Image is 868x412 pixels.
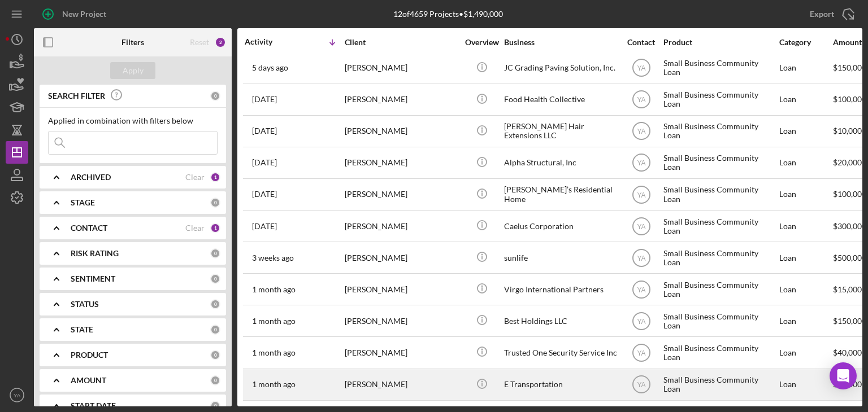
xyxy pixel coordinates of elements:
[504,53,617,83] div: JC Grading Paving Solution, Inc.
[110,62,155,79] button: Apply
[210,350,220,360] div: 0
[779,274,832,304] div: Loan
[504,370,617,400] div: E Transportation
[830,362,857,389] div: Open Intercom Messenger
[637,254,645,262] text: YA
[210,299,220,309] div: 0
[345,306,458,336] div: [PERSON_NAME]
[345,53,458,83] div: [PERSON_NAME]
[504,338,617,367] div: Trusted One Security Service Inc
[779,116,832,146] div: Loan
[637,349,645,357] text: YA
[504,211,617,241] div: Caelus Corporation
[71,350,108,360] b: PRODUCT
[210,375,220,385] div: 0
[345,85,458,115] div: [PERSON_NAME]
[637,191,645,199] text: YA
[779,85,832,115] div: Loan
[345,179,458,209] div: [PERSON_NAME]
[48,91,105,100] b: SEARCH FILTER
[71,401,116,410] b: START DATE
[504,306,617,336] div: Best Holdings LLC
[215,37,226,48] div: 2
[779,211,832,241] div: Loan
[345,148,458,178] div: [PERSON_NAME]
[210,198,220,208] div: 0
[345,370,458,400] div: [PERSON_NAME]
[779,306,832,336] div: Loan
[345,38,458,47] div: Client
[663,85,776,115] div: Small Business Community Loan
[252,126,277,135] time: 2025-08-14 16:58
[779,370,832,400] div: Loan
[252,63,288,72] time: 2025-08-20 17:10
[637,64,645,72] text: YA
[210,172,220,182] div: 1
[504,38,617,47] div: Business
[210,91,220,101] div: 0
[210,325,220,335] div: 0
[252,190,277,199] time: 2025-08-11 22:22
[779,243,832,273] div: Loan
[71,325,93,334] b: STATE
[504,243,617,273] div: sunlife
[663,148,776,178] div: Small Business Community Loan
[252,348,296,357] time: 2025-07-16 20:01
[779,338,832,367] div: Loan
[34,3,118,25] button: New Project
[345,211,458,241] div: [PERSON_NAME]
[663,38,776,47] div: Product
[14,392,21,398] text: YA
[663,274,776,304] div: Small Business Community Loan
[663,370,776,400] div: Small Business Community Loan
[252,95,277,104] time: 2025-08-15 18:37
[123,62,144,79] div: Apply
[637,128,645,135] text: YA
[663,243,776,273] div: Small Business Community Loan
[190,38,209,47] div: Reset
[71,300,99,309] b: STATUS
[393,10,503,19] div: 12 of 4659 Projects • $1,490,000
[345,243,458,273] div: [PERSON_NAME]
[620,38,662,47] div: Contact
[345,116,458,146] div: [PERSON_NAME]
[663,211,776,241] div: Small Business Community Loan
[663,338,776,367] div: Small Business Community Loan
[6,384,28,406] button: YA
[252,285,296,294] time: 2025-07-21 05:48
[210,248,220,258] div: 0
[779,53,832,83] div: Loan
[345,338,458,367] div: [PERSON_NAME]
[779,179,832,209] div: Loan
[48,116,218,125] div: Applied in combination with filters below
[210,401,220,411] div: 0
[663,306,776,336] div: Small Business Community Loan
[637,222,645,230] text: YA
[71,223,107,233] b: CONTACT
[663,116,776,146] div: Small Business Community Loan
[252,222,277,231] time: 2025-08-11 05:37
[779,148,832,178] div: Loan
[504,274,617,304] div: Virgo International Partners
[637,286,645,293] text: YA
[252,380,296,389] time: 2025-07-13 21:54
[185,223,205,233] div: Clear
[71,249,119,258] b: RISK RATING
[663,179,776,209] div: Small Business Community Loan
[185,173,205,182] div: Clear
[504,179,617,209] div: [PERSON_NAME]’s Residential Home
[252,253,294,262] time: 2025-08-07 04:44
[637,317,645,325] text: YA
[637,381,645,389] text: YA
[798,3,862,25] button: Export
[210,274,220,284] div: 0
[504,85,617,115] div: Food Health Collective
[71,376,106,385] b: AMOUNT
[121,38,144,47] b: Filters
[245,37,294,46] div: Activity
[810,3,834,25] div: Export
[461,38,503,47] div: Overview
[71,198,95,207] b: STAGE
[252,317,296,326] time: 2025-07-17 22:11
[504,148,617,178] div: Alpha Structural, Inc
